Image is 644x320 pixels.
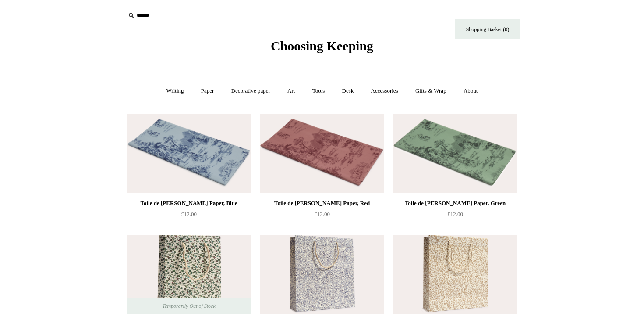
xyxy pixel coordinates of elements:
[280,79,303,103] a: Art
[260,114,384,193] a: Toile de Jouy Tissue Paper, Red Toile de Jouy Tissue Paper, Red
[127,198,251,234] a: Toile de [PERSON_NAME] Paper, Blue £12.00
[456,79,486,103] a: About
[127,114,251,193] a: Toile de Jouy Tissue Paper, Blue Toile de Jouy Tissue Paper, Blue
[393,198,517,234] a: Toile de [PERSON_NAME] Paper, Green £12.00
[153,298,224,314] span: Temporarily Out of Stock
[260,114,384,193] img: Toile de Jouy Tissue Paper, Red
[393,235,517,314] a: Italian Decorative Gift Bag, Gold Brocade Italian Decorative Gift Bag, Gold Brocade
[193,79,222,103] a: Paper
[127,235,251,314] a: Small Italian Decorative Gift Bag, Remondini Green Posy Small Italian Decorative Gift Bag, Remond...
[447,211,463,217] span: £12.00
[393,235,517,314] img: Italian Decorative Gift Bag, Gold Brocade
[363,79,406,103] a: Accessories
[127,235,251,314] img: Small Italian Decorative Gift Bag, Remondini Green Posy
[271,39,373,53] span: Choosing Keeping
[271,46,373,52] a: Choosing Keeping
[407,79,454,103] a: Gifts & Wrap
[395,198,515,209] div: Toile de [PERSON_NAME] Paper, Green
[181,211,197,217] span: £12.00
[455,19,520,39] a: Shopping Basket (0)
[262,198,382,209] div: Toile de [PERSON_NAME] Paper, Red
[393,114,517,193] img: Toile de Jouy Tissue Paper, Green
[304,79,333,103] a: Tools
[393,114,517,193] a: Toile de Jouy Tissue Paper, Green Toile de Jouy Tissue Paper, Green
[127,114,251,193] img: Toile de Jouy Tissue Paper, Blue
[260,235,384,314] a: Italian Decorative Gift Bag, Blue Floral Italian Decorative Gift Bag, Blue Floral
[129,198,249,209] div: Toile de [PERSON_NAME] Paper, Blue
[260,198,384,234] a: Toile de [PERSON_NAME] Paper, Red £12.00
[334,79,362,103] a: Desk
[223,79,278,103] a: Decorative paper
[314,211,330,217] span: £12.00
[260,235,384,314] img: Italian Decorative Gift Bag, Blue Floral
[159,79,192,103] a: Writing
